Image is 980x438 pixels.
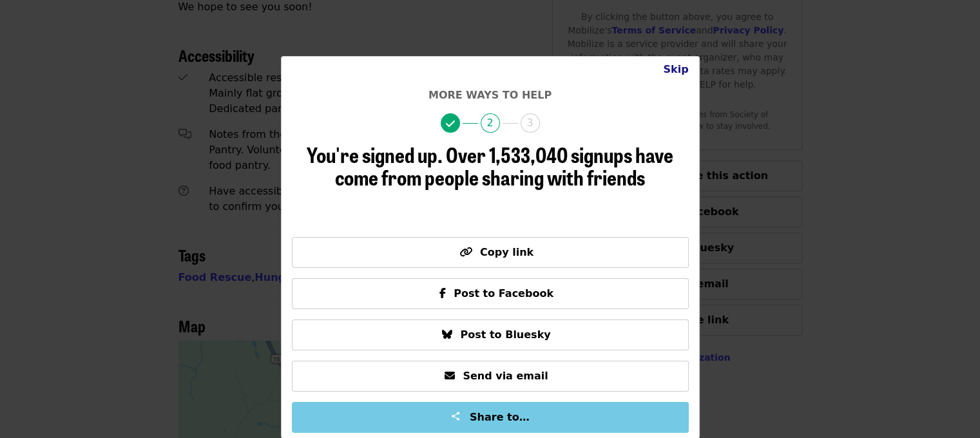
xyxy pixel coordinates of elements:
[470,411,530,423] span: Share to…
[521,113,540,133] span: 3
[292,319,689,350] button: Post to Bluesky
[459,246,472,258] i: link icon
[442,328,452,341] i: bluesky icon
[292,278,689,309] button: Post to Facebook
[335,139,673,192] span: Over 1,533,040 signups have come from people sharing with friends
[307,139,443,169] span: You're signed up.
[463,370,548,382] span: Send via email
[439,287,446,300] i: facebook-f icon
[446,118,455,130] i: check icon
[292,361,689,392] button: Send via email
[445,370,455,382] i: envelope icon
[292,237,689,268] button: Copy link
[481,113,500,133] span: 2
[454,287,553,300] span: Post to Facebook
[428,89,552,101] span: More ways to help
[460,328,550,341] span: Post to Bluesky
[450,411,461,421] img: Share
[653,57,698,82] button: Close
[292,402,689,433] button: Share to…
[480,246,533,258] span: Copy link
